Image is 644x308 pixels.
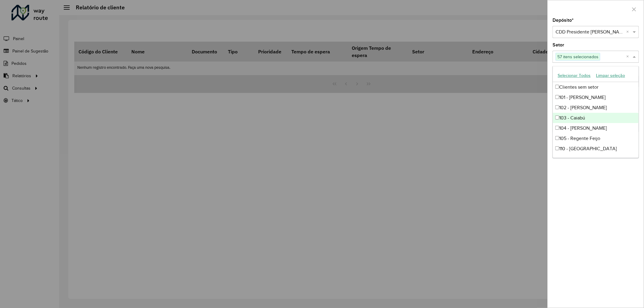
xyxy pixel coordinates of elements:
[553,103,639,113] div: 102 - [PERSON_NAME]
[553,123,639,133] div: 104 - [PERSON_NAME]
[553,92,639,103] div: 101 - [PERSON_NAME]
[553,133,639,144] div: 105 - Regente Feijo
[553,113,639,123] div: 103 - Caiabú
[556,53,600,60] span: 57 itens selecionados
[553,82,639,92] div: Clientes sem setor
[553,154,639,164] div: 111 - Boa esperança Doeste
[593,71,628,80] button: Limpar seleção
[555,71,593,80] button: Selecionar Todos
[553,41,564,49] label: Setor
[626,53,631,60] span: Clear all
[553,144,639,154] div: 110 - [GEOGRAPHIC_DATA]
[553,66,639,158] ng-dropdown-panel: Options list
[553,17,574,24] label: Depósito
[626,28,631,36] span: Clear all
